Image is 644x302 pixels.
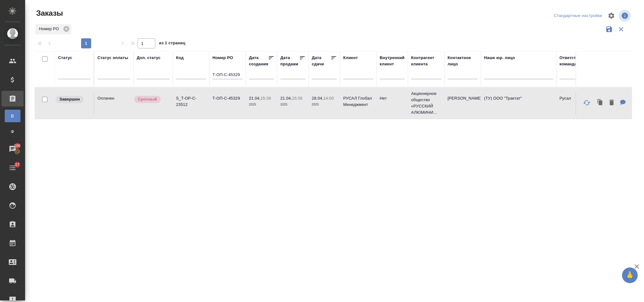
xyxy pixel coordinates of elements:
span: 🙏 [625,269,635,282]
div: split button [552,11,604,21]
p: Завершен [59,96,80,102]
button: Обновить [579,95,594,110]
p: Акционерное общество «РУССКИЙ АЛЮМИНИ... [411,91,441,116]
span: из 1 страниц [159,39,185,48]
div: Контактное лицо [448,55,478,67]
a: В [5,110,20,122]
span: В [8,113,17,119]
div: Выставляет КМ при направлении счета или после выполнения всех работ/сдачи заказа клиенту. Окончат... [55,95,91,104]
div: Ответственная команда [559,55,591,67]
p: 21.04, [249,96,261,101]
td: (ТУ) ООО "Трактат" [481,92,556,114]
p: 21.04, [280,96,292,101]
p: РУСАЛ Глобал Менеджмент [343,95,373,108]
div: Дата сдачи [312,55,331,67]
div: Клиент [343,55,358,61]
button: 🙏 [622,267,638,283]
span: Посмотреть информацию [619,10,632,22]
p: Срочный [138,96,157,102]
p: 14:00 [323,96,334,101]
div: Номер PO [35,24,71,34]
td: [PERSON_NAME] [444,92,481,114]
a: Ф [5,125,20,138]
p: 15:39 [292,96,302,101]
div: Статус [58,55,72,61]
p: 2025 [249,102,274,108]
div: Наше юр. лицо [484,55,515,61]
td: Оплачен [94,92,134,114]
button: Сохранить фильтры [603,23,615,35]
span: Заказы [35,8,63,18]
div: Доп. статус [137,55,161,61]
span: 17 [11,162,23,168]
div: Выставляется автоматически, если на указанный объем услуг необходимо больше времени в стандартном... [134,95,170,104]
button: Удалить [606,96,617,109]
p: 28.04, [312,96,323,101]
button: Клонировать [594,96,606,109]
td: Т-ОП-С-45329 [209,92,246,114]
span: Настроить таблицу [604,8,619,23]
div: Дата создания [249,55,268,67]
span: 100 [10,143,25,149]
a: 100 [2,141,24,157]
div: Дата продажи [280,55,299,67]
button: Сбросить фильтры [615,23,627,35]
p: 2025 [312,102,337,108]
div: Номер PO [212,55,233,61]
div: Внутренний клиент [380,55,405,67]
a: 17 [2,160,24,176]
div: Код [176,55,184,61]
p: 2025 [280,102,305,108]
td: Русал [556,92,593,114]
p: Нет [380,95,405,102]
p: S_T-OP-C-23512 [176,95,206,108]
div: Контрагент клиента [411,55,441,67]
div: Статус оплаты [97,55,128,61]
span: Ф [8,129,17,135]
p: 15:39 [261,96,271,101]
p: Номер PO [39,26,61,32]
